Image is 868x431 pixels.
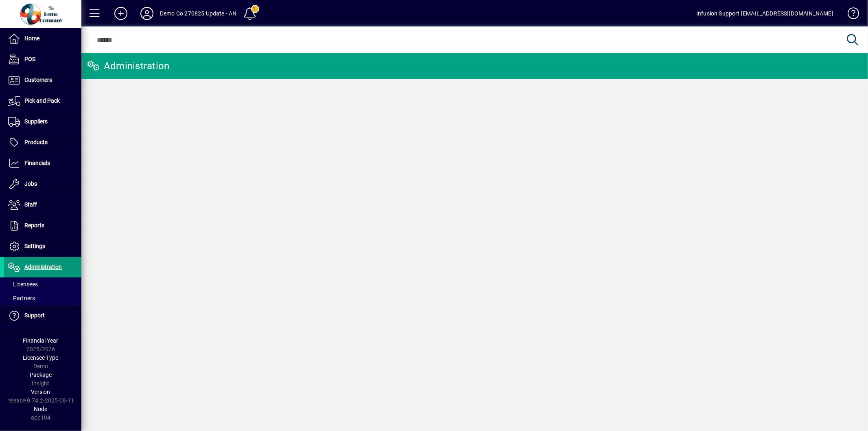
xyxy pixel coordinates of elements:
span: Settings [24,243,45,249]
span: Licensee Type [23,354,59,361]
a: Reports [4,215,81,236]
span: Support [24,312,45,319]
a: Partners [4,291,81,305]
a: Home [4,29,81,49]
span: Products [24,139,48,145]
span: Staff [24,201,37,208]
span: Suppliers [24,118,48,125]
a: Products [4,132,81,153]
span: Node [34,406,48,412]
span: Version [31,389,50,395]
a: Licensees [4,277,81,291]
a: POS [4,49,81,70]
div: Administration [87,59,170,73]
span: POS [24,56,35,62]
span: Reports [24,222,44,229]
span: Licensees [8,281,38,288]
a: Financials [4,153,81,174]
span: Customers [24,77,52,83]
a: Settings [4,236,81,257]
span: Financial Year [23,337,59,344]
button: Profile [134,6,160,21]
span: Partners [8,295,35,301]
span: Jobs [24,180,37,187]
a: Suppliers [4,112,81,132]
span: Administration [24,264,62,270]
a: Customers [4,70,81,90]
a: Jobs [4,174,81,194]
span: Pick and Pack [24,97,60,104]
span: Home [24,35,39,42]
a: Support [4,306,81,326]
button: Add [108,6,134,21]
div: Infusion Support [EMAIL_ADDRESS][DOMAIN_NAME] [696,7,833,20]
span: Financials [24,160,50,166]
div: Demo Co 270825 Update - AN [160,7,237,20]
a: Pick and Pack [4,91,81,111]
a: Staff [4,195,81,215]
span: Package [30,372,52,378]
a: Knowledge Base [842,2,858,28]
